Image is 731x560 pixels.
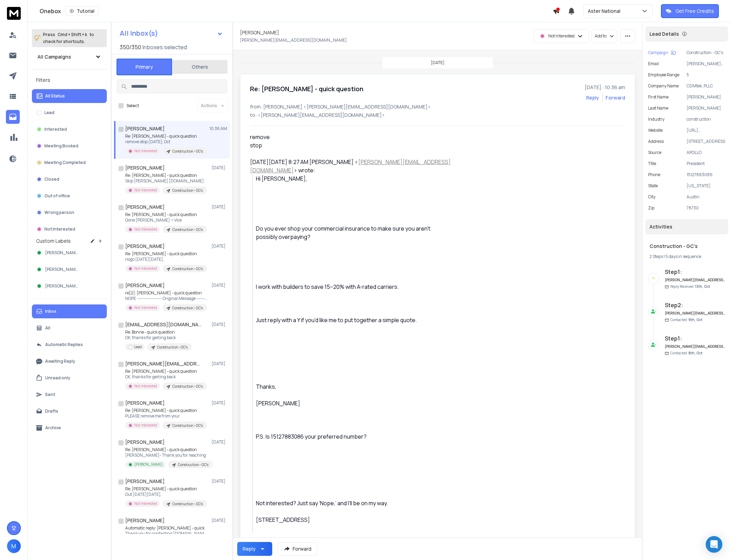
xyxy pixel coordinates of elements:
[172,227,203,232] p: Construction - GC's
[44,226,75,232] p: Not Interested
[134,148,157,154] p: Not Interested
[125,447,208,453] p: Re: [PERSON_NAME] - quick question
[172,384,203,389] p: Construction - GC's
[212,322,227,327] p: [DATE]
[134,305,157,310] p: Not Interested
[134,501,157,506] p: Not Interested
[32,262,107,276] button: [PERSON_NAME]
[32,321,107,335] button: All
[125,204,165,210] h1: [PERSON_NAME]
[125,257,207,262] p: nogo [DATE][DATE],
[665,334,725,343] h6: Step 1 :
[45,267,79,272] span: [PERSON_NAME]
[125,217,207,223] p: Gone [PERSON_NAME] • Vice
[45,392,55,397] p: Sent
[44,127,67,132] p: Interested
[7,539,21,553] button: M
[45,375,70,381] p: Unread only
[648,105,668,111] p: Last Name
[687,139,725,144] p: [STREET_ADDRESS]
[212,361,227,367] p: [DATE]
[172,501,203,507] p: Construction - GC's
[687,50,725,55] p: Construction - GC's
[661,4,719,18] button: Get Free Credits
[250,133,453,149] div: remove
[237,542,272,556] button: Reply
[125,492,207,497] p: Out [DATE][DATE],
[431,60,445,66] p: [DATE]
[125,408,207,413] p: Re: [PERSON_NAME] - quick question
[605,94,625,101] div: Forward
[250,84,363,94] h1: Re: [PERSON_NAME] - quick question
[648,50,668,55] p: Campaign
[125,360,201,367] h1: [PERSON_NAME][EMAIL_ADDRESS][PERSON_NAME][DOMAIN_NAME]
[252,174,453,532] blockquote: Hi [PERSON_NAME], Do you ever shop your commercial insurance to make sure you aren’t possibly ove...
[648,61,659,67] p: Email
[687,172,725,178] p: 15127883086
[45,283,79,289] span: [PERSON_NAME]
[172,266,203,272] p: Construction - GC's
[45,325,50,331] p: All
[32,246,107,260] button: [PERSON_NAME]
[44,160,86,165] p: Meeting Completed
[143,43,187,51] h3: Inboxes selected
[172,305,203,311] p: Construction - GC's
[648,72,679,78] p: Employee Range
[32,139,107,153] button: Meeting Booked
[648,117,664,122] p: industry
[209,126,227,131] p: 10:36 AM
[178,462,208,467] p: Construction - GC's
[32,354,107,368] button: Awaiting Reply
[44,193,70,199] p: Out of office
[125,133,207,139] p: Re: [PERSON_NAME] - quick question
[125,439,165,446] h1: [PERSON_NAME]
[44,143,78,149] p: Meeting Booked
[32,89,107,103] button: All Status
[687,194,725,200] p: Austin
[125,374,207,380] p: OK, thanks for getting back
[125,369,207,374] p: Re: [PERSON_NAME] - quick question
[650,254,724,259] div: |
[650,31,679,37] p: Lead Details
[212,479,227,484] p: [DATE]
[44,176,59,182] p: Closed
[250,112,625,119] p: to: <[PERSON_NAME][EMAIL_ADDRESS][DOMAIN_NAME]>
[250,103,625,110] p: from: [PERSON_NAME] <[PERSON_NAME][EMAIL_ADDRESS][DOMAIN_NAME]>
[120,43,141,51] span: 350 / 350
[670,284,710,289] p: Reply Received
[32,304,107,318] button: Inbox
[688,351,703,355] span: 8th, Oct
[588,8,623,15] p: Aster National
[125,290,208,296] p: re[2]: [PERSON_NAME] - quick question
[32,279,107,293] button: [PERSON_NAME]
[250,158,453,174] div: [DATE][DATE] 8:27 AM [PERSON_NAME] < > wrote:
[36,238,71,244] h3: Custom Labels
[157,345,188,350] p: Construction - GC's
[125,329,192,335] p: Re: Bonne - quick question
[45,309,57,314] p: Inbox
[32,156,107,170] button: Meeting Completed
[645,219,728,234] div: Activities
[648,150,661,155] p: Source
[687,161,725,166] p: President
[32,75,107,85] h3: Filters
[648,128,663,133] p: website
[134,384,157,389] p: Not Interested
[125,413,207,419] p: PLEASE remove me from your
[125,251,207,257] p: Re: [PERSON_NAME] - quick question
[125,517,165,524] h1: [PERSON_NAME]
[648,139,664,144] p: Address
[648,94,669,100] p: First Name
[32,122,107,136] button: Interested
[212,283,227,288] p: [DATE]
[32,388,107,402] button: Sent
[32,206,107,219] button: Wrong person
[648,205,654,211] p: Zip
[585,84,625,91] p: [DATE] : 10:36 am
[687,128,725,133] p: [URL][DOMAIN_NAME]
[45,250,79,256] span: [PERSON_NAME]
[212,518,227,523] p: [DATE]
[134,423,157,428] p: Not Interested
[212,243,227,249] p: [DATE]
